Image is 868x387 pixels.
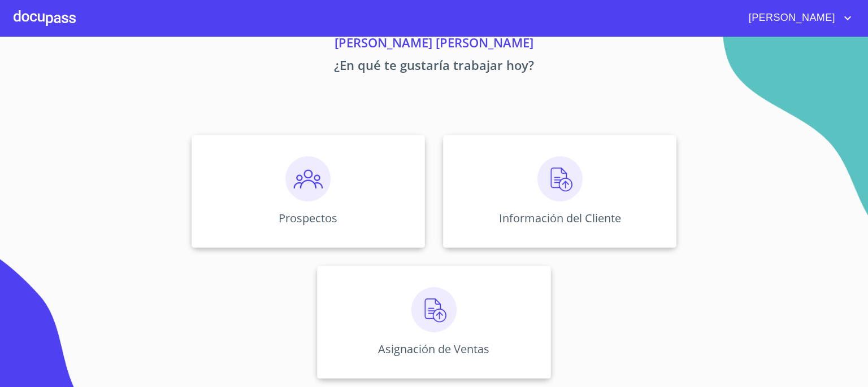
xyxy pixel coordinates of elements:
p: [PERSON_NAME] [PERSON_NAME] [86,33,782,56]
p: Información del Cliente [499,210,621,226]
p: Prospectos [279,210,337,226]
img: prospectos.png [285,156,331,201]
p: Asignación de Ventas [378,341,489,357]
p: ¿En qué te gustaría trabajar hoy? [86,56,782,78]
span: [PERSON_NAME] [740,9,841,27]
img: carga.png [537,156,583,201]
button: account of current user [740,9,854,27]
img: carga.png [411,287,457,332]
